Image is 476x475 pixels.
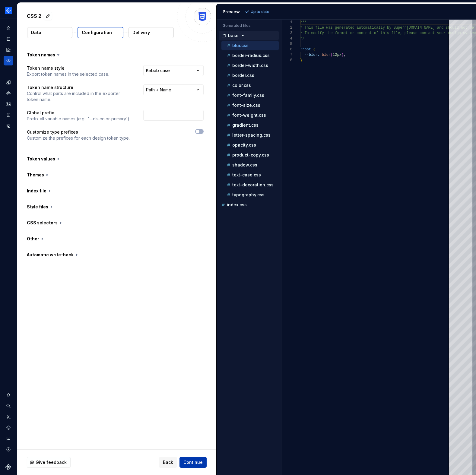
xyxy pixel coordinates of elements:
button: font-family.css [221,92,279,99]
button: border-radius.css [221,52,279,59]
p: Token name style [27,65,109,71]
svg: Supernova Logo [5,464,11,470]
p: letter-spacing.css [232,133,271,138]
span: * This file was generated automatically by Supern [300,26,407,30]
p: Customize type prefixes [27,129,130,135]
p: CSS 2 [27,12,41,20]
button: blur.css [221,42,279,49]
button: font-size.css [221,102,279,109]
a: Design tokens [4,78,13,87]
button: base [219,32,279,39]
p: font-family.css [232,93,264,98]
p: border-width.css [232,63,268,68]
p: border.css [232,73,254,78]
a: Analytics [4,45,13,55]
span: --blur: [304,53,319,57]
div: Preview [223,9,240,15]
p: Configuration [82,30,112,36]
img: 87691e09-aac2-46b6-b153-b9fe4eb63333.png [5,7,12,14]
p: Token name structure [27,84,132,90]
span: Give feedback [36,459,67,465]
a: Settings [4,423,13,432]
p: Generated files [223,23,275,28]
button: typography.css [221,192,279,198]
a: Assets [4,99,13,109]
a: Documentation [4,34,13,44]
span: blur [322,53,331,57]
button: Contact support [4,434,13,443]
button: Notifications [4,390,13,400]
button: gradient.css [221,122,279,128]
a: Storybook stories [4,110,13,120]
p: Delivery [132,30,150,36]
p: product-copy.css [232,153,269,157]
button: Configuration [78,27,123,38]
p: text-case.css [232,173,261,177]
button: index.css [219,201,279,208]
button: Delivery [129,27,174,38]
p: Prefix all variable names (e.g., '--ds-color-primary'). [27,116,130,122]
button: border.css [221,72,279,79]
span: Continue [183,459,203,465]
div: 5 [281,41,292,47]
p: Control what parts are included in the exporter token name. [27,90,132,103]
p: font-size.css [232,103,260,108]
button: Search ⌘K [4,401,13,411]
p: Export token names in the selected case. [27,71,109,77]
p: base [228,33,239,38]
button: letter-spacing.css [221,132,279,138]
button: Give feedback [27,457,71,468]
p: Up to date [251,9,269,14]
span: Back [163,459,173,465]
button: Data [27,27,72,38]
p: font-weight.css [232,113,266,118]
p: shadow.css [232,163,257,167]
div: 3 [281,30,292,36]
span: ; [344,53,346,57]
button: opacity.css [221,142,279,148]
button: shadow.css [221,162,279,168]
p: Data [31,30,41,36]
div: Invite team [4,412,13,422]
span: } [300,58,302,62]
p: text-decoration.css [232,182,274,187]
a: Code automation [4,56,13,65]
div: 2 [281,25,292,30]
a: Data sources [4,121,13,131]
button: product-copy.css [221,152,279,158]
p: opacity.css [232,143,256,147]
button: Continue [179,457,207,468]
button: font-weight.css [221,112,279,119]
button: text-case.css [221,172,279,178]
p: color.css [232,83,251,88]
p: typography.css [232,192,265,197]
p: gradient.css [232,123,259,128]
p: Customize the prefixes for each design token type. [27,135,130,141]
div: 8 [281,58,292,63]
div: 7 [281,52,292,58]
button: Back [159,457,177,468]
div: 1 [281,20,292,25]
a: Home [4,23,13,33]
button: color.css [221,82,279,89]
span: { [313,47,315,52]
a: Components [4,88,13,98]
button: text-decoration.css [221,182,279,188]
span: * To modify the format or content of this file, p [300,31,407,35]
span: ( [331,53,333,57]
p: border-radius.css [232,53,270,58]
div: 4 [281,36,292,41]
span: 12px [333,53,341,57]
button: border-width.css [221,62,279,69]
p: blur.css [232,43,249,48]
